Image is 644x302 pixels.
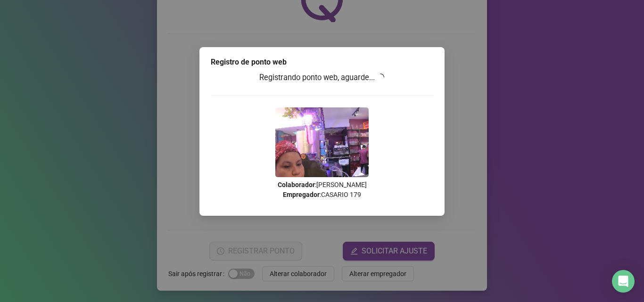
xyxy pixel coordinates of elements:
span: loading [376,73,386,82]
p: : [PERSON_NAME] : CASARIO 179 [211,180,433,200]
img: 9k= [275,107,369,177]
div: Open Intercom Messenger [612,270,635,293]
strong: Empregador [283,191,320,198]
h3: Registrando ponto web, aguarde... [211,72,433,84]
strong: Colaborador [278,181,315,188]
div: Registro de ponto web [211,57,433,68]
